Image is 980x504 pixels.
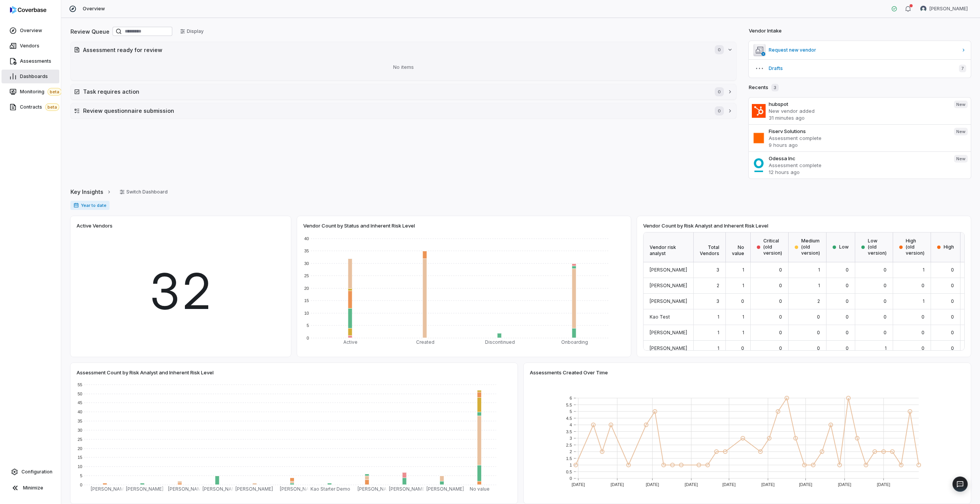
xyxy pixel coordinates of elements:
[83,6,105,12] span: Overview
[818,283,820,288] span: 1
[304,249,309,253] text: 35
[769,162,948,169] p: Assessment complete
[21,469,52,475] span: Configuration
[779,267,782,273] span: 0
[115,186,172,198] button: Switch Dashboard
[78,392,82,396] text: 50
[951,345,954,351] span: 0
[650,298,687,304] span: [PERSON_NAME]
[769,114,948,121] p: 31 minutes ago
[20,88,62,96] span: Monitoring
[769,141,948,148] p: 9 hours ago
[742,314,744,320] span: 1
[839,244,849,250] span: Low
[951,267,954,273] span: 0
[694,232,726,262] div: Total Vendors
[817,314,820,320] span: 0
[749,151,971,179] a: Odessa IncAssessment complete12 hours agoNew
[304,311,309,315] text: 10
[20,73,48,80] span: Dashboards
[304,261,309,266] text: 30
[769,135,948,141] p: Assessment complete
[3,465,58,479] a: Configuration
[923,298,924,304] span: 1
[71,84,736,99] button: Task requires action0
[715,45,724,54] span: 0
[944,244,954,250] span: High
[959,65,966,72] span: 7
[951,298,954,304] span: 0
[885,345,887,351] span: 1
[846,345,849,351] span: 0
[20,43,39,49] span: Vendors
[817,330,820,335] span: 0
[646,482,659,487] text: [DATE]
[741,298,744,304] span: 0
[304,286,309,291] text: 20
[20,28,42,34] span: Overview
[643,222,768,229] span: Vendor Count by Risk Analyst and Inherent Risk Level
[2,70,59,83] a: Dashboards
[818,267,820,273] span: 1
[83,88,707,96] h2: Task requires action
[716,298,719,304] span: 3
[951,314,954,320] span: 0
[846,330,849,335] span: 0
[846,298,849,304] span: 0
[304,298,309,303] text: 15
[846,267,849,273] span: 0
[742,283,744,288] span: 1
[2,100,59,114] a: Contractsbeta
[70,28,109,36] h2: Review Queue
[570,436,572,441] text: 3
[884,267,887,273] span: 0
[650,345,687,351] span: [PERSON_NAME]
[877,482,890,487] text: [DATE]
[716,267,719,273] span: 3
[23,485,43,491] span: Minimize
[570,463,572,467] text: 1
[73,203,79,208] svg: Date range for report
[769,128,948,135] h3: Fiserv Solutions
[566,429,572,434] text: 3.5
[749,27,782,35] h2: Vendor Intake
[47,88,62,96] span: beta
[566,470,572,474] text: 0.5
[769,65,953,72] span: Drafts
[779,330,782,335] span: 0
[611,482,624,487] text: [DATE]
[921,314,924,320] span: 0
[779,283,782,288] span: 0
[78,410,82,414] text: 40
[923,267,924,273] span: 1
[715,106,724,115] span: 0
[920,6,926,12] img: Lili Jiang avatar
[801,238,820,256] span: Medium (old version)
[530,369,608,376] span: Assessments Created Over Time
[78,428,82,432] text: 30
[929,6,968,12] span: [PERSON_NAME]
[80,473,82,478] text: 5
[884,330,887,335] span: 0
[70,184,112,200] a: Key Insights
[921,345,924,351] span: 0
[769,107,948,114] p: New vendor added
[2,39,59,53] a: Vendors
[722,482,736,487] text: [DATE]
[742,330,744,335] span: 1
[71,103,736,119] button: Review questionnaire submission0
[749,41,971,59] a: Request new vendor
[726,232,751,262] div: No value
[566,416,572,421] text: 4.5
[717,330,719,335] span: 1
[78,464,82,469] text: 10
[570,423,572,427] text: 4
[566,443,572,447] text: 2.5
[921,283,924,288] span: 0
[846,283,849,288] span: 0
[78,446,82,451] text: 20
[916,3,972,15] button: Lili Jiang avatar[PERSON_NAME]
[846,314,849,320] span: 0
[838,482,851,487] text: [DATE]
[83,46,707,54] h2: Assessment ready for review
